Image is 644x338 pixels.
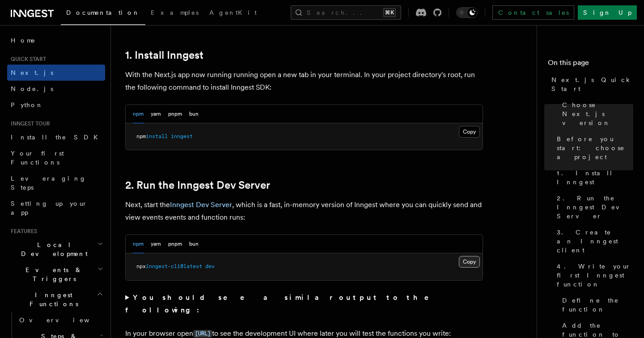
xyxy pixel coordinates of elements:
p: Next, start the , which is a fast, in-memory version of Inngest where you can quickly send and vi... [125,199,483,224]
span: AgentKit [209,9,257,16]
span: Next.js Quick Start [551,75,633,93]
button: bun [189,235,199,253]
button: pnpm [168,105,182,123]
a: Install the SDK [7,129,105,145]
button: Inngest Functions [7,287,105,312]
a: Sign Up [578,5,637,20]
span: Define the function [562,296,633,314]
span: Inngest Functions [7,290,97,308]
span: Your first Functions [11,150,64,166]
span: install [146,133,168,139]
span: Features [7,228,37,235]
span: Setting up your app [11,200,88,216]
button: Toggle dark mode [456,7,478,18]
button: Events & Triggers [7,262,105,287]
button: Copy [459,126,480,138]
a: Documentation [61,3,145,25]
span: Leveraging Steps [11,175,86,191]
span: Events & Triggers [7,265,97,283]
a: Leveraging Steps [7,170,105,195]
span: Before you start: choose a project [557,134,633,161]
a: Choose Next.js version [559,97,633,131]
span: dev [205,263,215,269]
strong: You should see a similar output to the following: [125,293,441,314]
span: Inngest tour [7,120,50,127]
h4: On this page [548,57,633,72]
span: 4. Write your first Inngest function [557,262,633,289]
button: yarn [151,105,161,123]
button: npm [133,105,144,123]
span: Examples [151,9,199,16]
p: With the Next.js app now running running open a new tab in your terminal. In your project directo... [125,69,483,94]
a: [URL] [193,329,212,338]
a: Inngest Dev Server [170,200,232,209]
button: Local Development [7,237,105,262]
a: Define the function [559,292,633,317]
a: 1. Install Inngest [125,49,203,61]
span: inngest-cli@latest [146,263,202,269]
a: Overview [16,312,105,328]
span: Overview [19,316,111,324]
a: Setting up your app [7,195,105,221]
span: Python [11,101,43,108]
a: AgentKit [204,3,262,24]
a: 2. Run the Inngest Dev Server [553,190,633,224]
span: Local Development [7,240,97,258]
span: Next.js [11,69,53,76]
a: Next.js [7,65,105,81]
span: 2. Run the Inngest Dev Server [557,194,633,221]
a: Home [7,32,105,48]
span: npx [136,263,146,269]
span: inngest [171,133,193,139]
span: 1. Install Inngest [557,169,633,186]
span: Install the SDK [11,134,103,141]
button: Copy [459,256,480,268]
summary: You should see a similar output to the following: [125,291,483,316]
kbd: ⌘K [383,8,396,17]
a: 1. Install Inngest [553,165,633,190]
span: Node.js [11,85,53,92]
button: Search...⌘K [291,5,401,20]
a: 3. Create an Inngest client [553,224,633,258]
a: 2. Run the Inngest Dev Server [125,179,270,191]
span: Home [11,36,36,45]
a: Before you start: choose a project [553,131,633,165]
button: bun [189,105,199,123]
button: npm [133,235,144,253]
span: 3. Create an Inngest client [557,228,633,255]
a: Node.js [7,81,105,97]
span: Documentation [66,9,140,16]
button: pnpm [168,235,182,253]
span: npm [136,133,146,139]
a: Examples [145,3,204,24]
button: yarn [151,235,161,253]
a: Your first Functions [7,145,105,170]
code: [URL] [193,330,212,338]
a: Next.js Quick Start [548,72,633,97]
a: 4. Write your first Inngest function [553,258,633,292]
a: Python [7,97,105,113]
span: Quick start [7,56,46,63]
a: Contact sales [492,5,574,20]
span: Choose Next.js version [562,100,633,127]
